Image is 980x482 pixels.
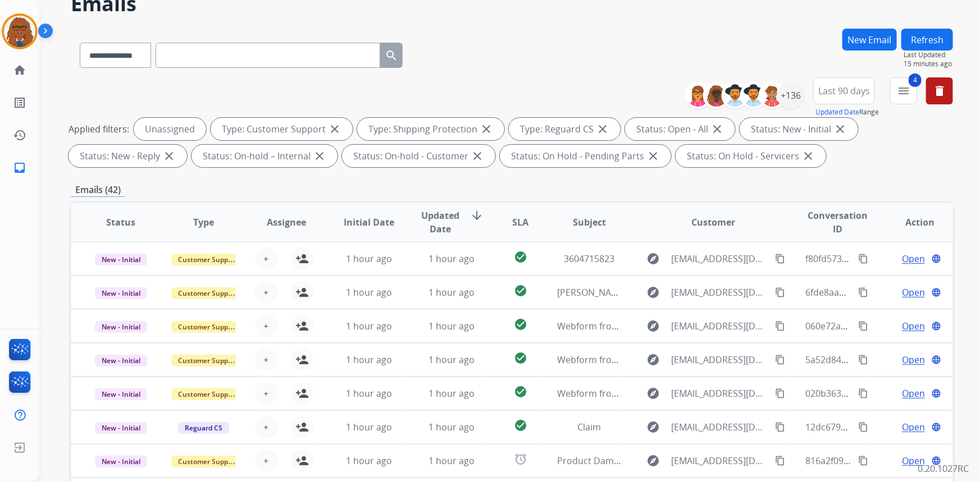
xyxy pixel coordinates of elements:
span: New - Initial [95,321,147,333]
mat-icon: check_circle [514,351,527,365]
span: 1 hour ago [346,387,392,400]
button: + [255,315,277,337]
mat-icon: language [931,388,941,398]
button: + [255,281,277,304]
mat-icon: language [931,321,941,331]
span: 5a52d845-e5f3-4b9b-8258-4cfd1ca2b33a [805,354,976,366]
mat-icon: content_copy [858,456,868,466]
span: [PERSON_NAME] repair necklace [558,286,694,299]
mat-icon: explore [647,420,660,434]
span: Last Updated: [904,51,953,59]
span: 1 hour ago [346,455,392,467]
span: SLA [512,215,528,229]
span: Open [902,252,925,265]
span: 1 hour ago [346,286,392,299]
mat-icon: check_circle [514,318,527,331]
span: 1 hour ago [429,354,475,366]
div: Status: Open - All [625,118,735,140]
span: Initial Date [344,215,394,229]
span: Range [815,107,879,117]
span: [EMAIL_ADDRESS][DOMAIN_NAME] [672,387,769,400]
span: + [263,420,268,434]
span: Open [902,286,925,299]
mat-icon: arrow_downward [470,209,484,222]
mat-icon: explore [647,319,660,333]
div: Status: New - Reply [69,145,187,167]
mat-icon: close [833,122,847,136]
span: Open [902,387,925,400]
span: Claim [578,421,601,433]
span: Customer Support [171,456,244,467]
mat-icon: close [596,122,609,136]
span: Webform from [EMAIL_ADDRESS][DOMAIN_NAME] on [DATE] [558,320,812,332]
div: Status: On-hold - Customer [342,145,495,167]
span: New - Initial [95,254,147,265]
span: 816a2f09-3b12-4b82-b39c-fe5b7c613c71 [805,455,974,467]
mat-icon: close [328,122,341,136]
span: Conversation ID [805,209,869,236]
span: Product Damage Pictures for Refund [558,455,714,467]
mat-icon: content_copy [775,287,785,297]
span: Subject [573,215,606,229]
span: Customer Support [171,287,244,299]
div: Status: On Hold - Pending Parts [500,145,671,167]
span: [EMAIL_ADDRESS][DOMAIN_NAME] [672,319,769,333]
mat-icon: search [385,49,398,62]
mat-icon: person_add [295,252,309,265]
mat-icon: close [162,149,176,163]
span: Open [902,454,925,467]
mat-icon: delete [933,84,946,98]
span: New - Initial [95,422,147,434]
div: +136 [777,82,804,109]
mat-icon: history [13,128,26,142]
p: Emails (42) [71,183,125,197]
span: [EMAIL_ADDRESS][DOMAIN_NAME] [672,353,769,366]
mat-icon: person_add [295,286,309,299]
span: Webform from [EMAIL_ADDRESS][DOMAIN_NAME] on [DATE] [558,354,812,366]
span: Customer Support [171,388,244,400]
mat-icon: close [710,122,724,136]
span: 1 hour ago [429,286,475,299]
mat-icon: content_copy [775,388,785,398]
mat-icon: alarm [514,452,527,466]
div: Type: Reguard CS [509,118,621,140]
span: Customer Support [171,355,244,366]
span: Customer Support [171,321,244,333]
span: Last 90 days [818,89,870,93]
span: 1 hour ago [346,354,392,366]
mat-icon: check_circle [514,419,527,432]
mat-icon: content_copy [775,254,785,264]
span: 4 [909,74,922,87]
div: Status: On-hold – Internal [192,145,338,167]
button: + [255,382,277,405]
span: 020b3634-b9c5-4d85-b8e0-f270e38f8e38 [805,387,976,400]
span: Assignee [267,215,306,229]
span: + [263,252,268,265]
span: [EMAIL_ADDRESS][DOMAIN_NAME] [672,420,769,434]
span: Webform from [EMAIL_ADDRESS][DOMAIN_NAME] on [DATE] [558,387,812,400]
mat-icon: content_copy [858,254,868,264]
span: [EMAIL_ADDRESS][DOMAIN_NAME] [672,252,769,265]
mat-icon: check_circle [514,250,527,264]
button: 4 [890,77,917,104]
span: New - Initial [95,388,147,400]
button: + [255,449,277,472]
button: + [255,247,277,270]
button: + [255,348,277,371]
mat-icon: close [646,149,660,163]
mat-icon: check_circle [514,284,527,297]
mat-icon: inbox [13,161,26,175]
mat-icon: content_copy [775,321,785,331]
div: Status: New - Initial [740,118,858,140]
div: Unassigned [134,118,206,140]
span: Status [106,215,135,229]
p: 0.20.1027RC [918,462,969,475]
span: Open [902,420,925,434]
span: f80fd573-c848-4df0-b638-44dc55b69411 [805,253,973,265]
mat-icon: explore [647,387,660,400]
span: 1 hour ago [429,320,475,332]
th: Action [870,203,953,242]
mat-icon: content_copy [858,321,868,331]
mat-icon: content_copy [775,355,785,365]
mat-icon: check_circle [514,385,527,398]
